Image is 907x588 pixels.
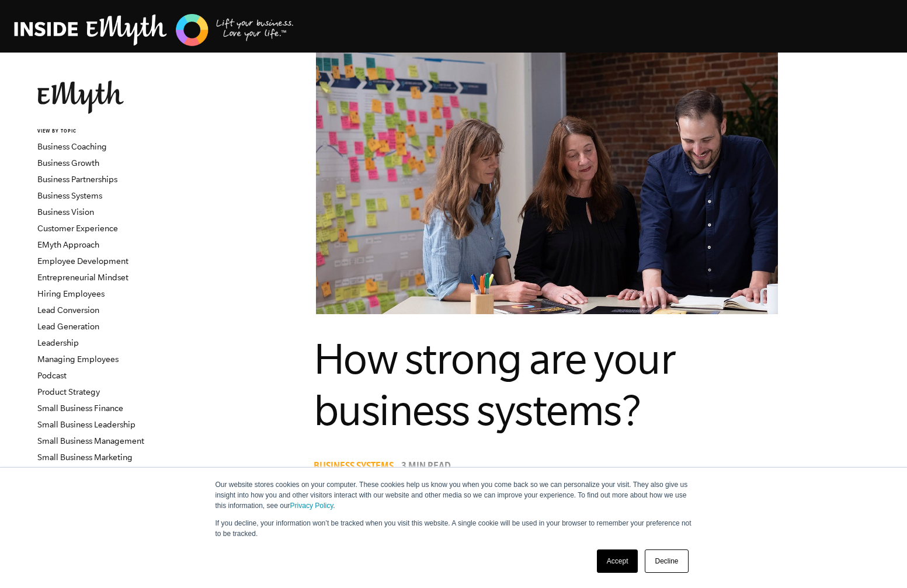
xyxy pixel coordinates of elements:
[37,322,99,331] a: Lead Generation
[216,518,692,539] p: If you decline, your information won’t be tracked when you visit this website. A single cookie wi...
[37,338,79,347] a: Leadership
[401,462,451,474] p: 3 min read
[314,335,676,434] span: How strong are your business systems?
[37,128,178,135] h6: VIEW BY TOPIC
[37,289,105,298] a: Hiring Employees
[37,420,135,429] a: Small Business Leadership
[37,273,128,282] a: Entrepreneurial Mindset
[597,549,638,573] a: Accept
[216,479,692,511] p: Our website stores cookies on your computer. These cookies help us know you when you come back so...
[290,502,333,510] a: Privacy Policy
[37,387,100,396] a: Product Strategy
[37,158,99,168] a: Business Growth
[37,142,107,151] a: Business Coaching
[37,354,119,364] a: Managing Employees
[37,191,102,200] a: Business Systems
[37,305,99,315] a: Lead Conversion
[645,549,688,573] a: Decline
[37,207,94,217] a: Business Vision
[37,403,123,413] a: Small Business Finance
[37,175,117,184] a: Business Partnerships
[37,453,133,462] a: Small Business Marketing
[14,12,294,48] img: EMyth Business Coaching
[37,436,144,446] a: Small Business Management
[314,462,399,474] a: Business Systems
[37,224,118,233] a: Customer Experience
[37,240,99,249] a: EMyth Approach
[37,81,124,114] img: EMyth
[37,371,67,380] a: Podcast
[314,462,394,474] span: Business Systems
[37,256,128,266] a: Employee Development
